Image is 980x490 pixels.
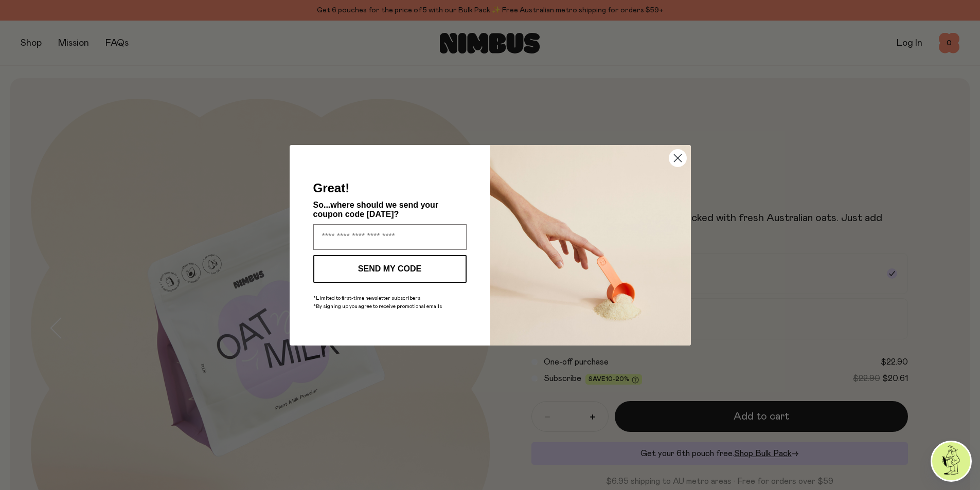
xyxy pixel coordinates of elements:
[932,442,970,480] img: agent
[313,224,467,250] input: Enter your email address
[313,296,420,301] span: *Limited to first-time newsletter subscribers
[669,149,687,167] button: Close dialog
[490,145,691,346] img: c0d45117-8e62-4a02-9742-374a5db49d45.jpeg
[313,304,442,309] span: *By signing up you agree to receive promotional emails
[313,201,439,219] span: So...where should we send your coupon code [DATE]?
[313,255,467,283] button: SEND MY CODE
[313,181,350,195] span: Great!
